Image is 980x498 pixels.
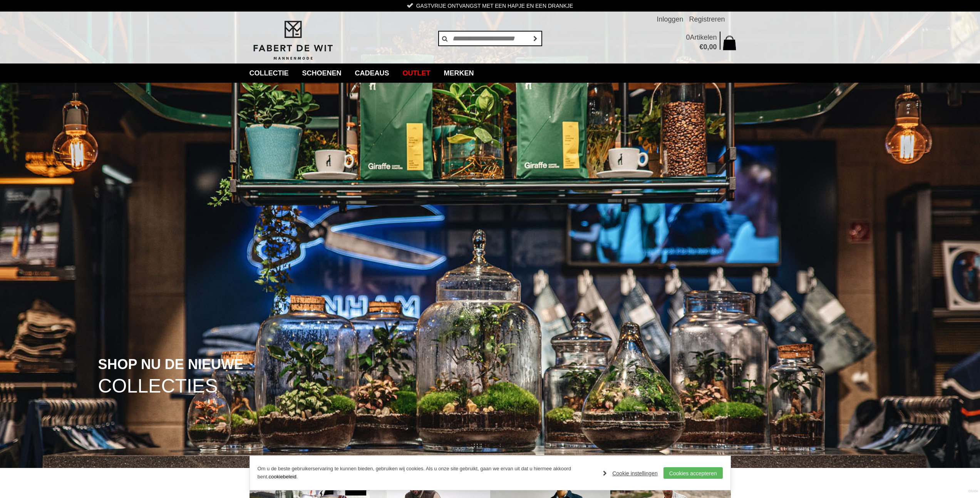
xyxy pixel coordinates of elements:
[968,486,978,496] a: Divide
[663,467,723,479] a: Cookies accepteren
[709,43,717,51] span: 00
[349,64,395,83] a: Cadeaus
[686,33,690,41] span: 0
[244,64,295,83] a: collectie
[268,474,296,480] a: cookiebeleid
[438,64,480,83] a: Merken
[689,12,725,27] a: Registreren
[250,20,336,61] img: Fabert de Wit
[98,376,218,396] span: COLLECTIES
[98,357,243,372] span: SHOP NU DE NIEUWE
[690,33,717,41] span: Artikelen
[603,468,658,479] a: Cookie instellingen
[258,465,596,481] p: Om u de beste gebruikerservaring te kunnen bieden, gebruiken wij cookies. Als u onze site gebruik...
[707,43,709,51] span: ,
[297,64,347,83] a: Schoenen
[699,43,703,51] span: €
[703,43,707,51] span: 0
[397,64,436,83] a: Outlet
[657,12,683,27] a: Inloggen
